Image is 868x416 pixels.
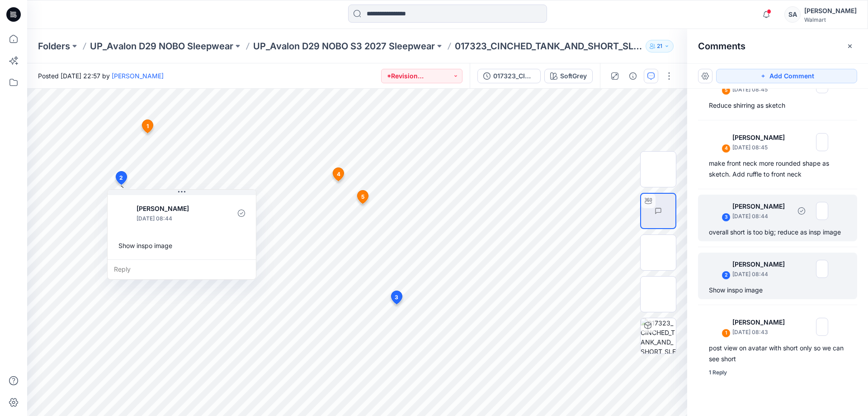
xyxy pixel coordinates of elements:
[112,72,164,80] a: [PERSON_NAME]
[709,343,846,364] div: post view on avatar with short only so we can see short
[732,132,791,143] p: [PERSON_NAME]
[732,201,791,212] p: [PERSON_NAME]
[722,213,731,222] div: 3
[804,16,857,23] div: Walmart
[709,368,727,377] div: 1 Reply
[38,71,164,81] span: Posted [DATE] 22:57 by
[626,69,640,83] button: Details
[560,71,587,81] div: SoftGrey
[709,158,846,180] div: make front neck more rounded shape as sketch. Add ruffle to front neck
[709,100,846,111] div: Reduce shirring as sketch
[90,40,233,53] a: UP_Avalon D29 NOBO Sleepwear
[711,260,729,278] img: Jennifer Yerkes
[711,202,729,220] img: Jennifer Yerkes
[115,204,133,222] img: Jennifer Yerkes
[146,122,149,130] span: 1
[544,69,593,83] button: SoftGrey
[657,41,662,51] p: 21
[709,227,846,238] div: overall short is too big; reduce as insp image
[732,212,791,221] p: [DATE] 08:44
[477,69,541,83] button: 017323_CINCHED_TANK_AND_SHORT_SLEEP_SET (1)
[732,85,791,94] p: [DATE] 08:45
[646,40,674,53] button: 21
[722,144,731,153] div: 4
[115,237,249,254] div: Show inspo image
[709,285,846,296] div: Show inspo image
[119,174,123,182] span: 2
[137,203,210,214] p: [PERSON_NAME]
[698,41,745,52] h2: Comments
[784,6,801,23] div: SA
[108,259,256,279] div: Reply
[722,271,731,280] div: 2
[361,193,364,201] span: 5
[732,143,791,152] p: [DATE] 08:45
[711,133,729,151] img: Jennifer Yerkes
[641,318,676,354] img: 017323_CINCHED_TANK_AND_SHORT_SLEEP_SET (1) SoftGrey
[711,318,729,336] img: Jennifer Yerkes
[716,69,857,83] button: Add Comment
[722,86,731,95] div: 5
[38,40,70,53] a: Folders
[732,317,791,328] p: [PERSON_NAME]
[455,40,642,53] p: 017323_CINCHED_TANK_AND_SHORT_SLEEP_SET (1)
[493,71,535,81] div: 017323_CINCHED_TANK_AND_SHORT_SLEEP_SET (1)
[337,170,340,178] span: 4
[804,5,857,16] div: [PERSON_NAME]
[732,259,791,270] p: [PERSON_NAME]
[137,214,210,223] p: [DATE] 08:44
[722,329,731,338] div: 1
[253,40,435,53] a: UP_Avalon D29 NOBO S3 2027 Sleepwear
[732,270,791,279] p: [DATE] 08:44
[395,293,398,301] span: 3
[732,328,791,337] p: [DATE] 08:43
